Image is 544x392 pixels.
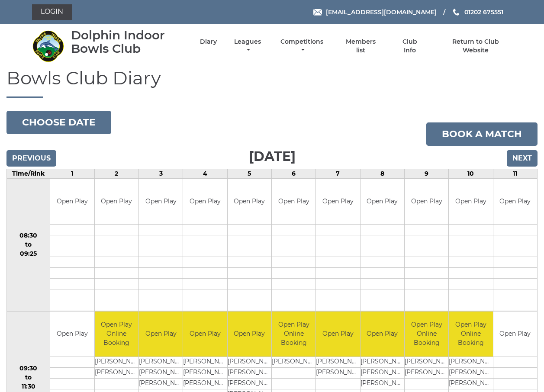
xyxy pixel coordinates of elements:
td: 1 [50,169,94,179]
img: Phone us [453,9,459,16]
input: Next [507,150,538,167]
a: Login [32,4,72,20]
td: Open Play [449,179,492,224]
td: Open Play [183,312,227,357]
td: [PERSON_NAME] [139,368,183,379]
td: Open Play Online Booking [95,312,138,357]
td: Open Play [272,179,315,224]
a: Phone us 01202 675551 [452,7,503,17]
td: [PERSON_NAME] [228,357,271,368]
span: 01202 675551 [464,8,503,16]
td: Open Play [316,312,360,357]
td: Open Play [493,179,537,224]
a: Members list [341,38,380,55]
td: Open Play [183,179,227,224]
td: [PERSON_NAME] [95,368,138,379]
a: Competitions [279,38,326,55]
td: Open Play [50,312,94,357]
td: [PERSON_NAME] [361,368,404,379]
td: [PERSON_NAME] [449,357,492,368]
td: [PERSON_NAME] [405,357,448,368]
td: 08:30 to 09:25 [7,179,50,312]
td: [PERSON_NAME] [316,357,360,368]
td: Open Play [228,179,271,224]
td: 5 [227,169,271,179]
td: Open Play Online Booking [405,312,448,357]
img: Email [313,9,322,16]
td: [PERSON_NAME] [183,379,227,389]
td: [PERSON_NAME] [228,379,271,389]
a: Leagues [232,38,263,55]
td: 6 [271,169,315,179]
td: 11 [493,169,537,179]
td: Open Play [361,179,404,224]
td: [PERSON_NAME] [139,379,183,389]
td: 10 [449,169,493,179]
td: 8 [360,169,404,179]
td: Open Play [50,179,94,224]
td: [PERSON_NAME] [361,357,404,368]
a: Email [EMAIL_ADDRESS][DOMAIN_NAME] [313,7,437,17]
input: Previous [6,150,56,167]
img: Dolphin Indoor Bowls Club [32,30,64,62]
td: Open Play Online Booking [272,312,315,357]
a: Club Info [396,38,424,55]
td: 4 [183,169,227,179]
td: [PERSON_NAME] [405,368,448,379]
td: Open Play [228,312,271,357]
td: [PERSON_NAME] [449,379,492,389]
div: Dolphin Indoor Bowls Club [71,29,185,55]
td: Time/Rink [7,169,50,179]
td: Open Play [361,312,404,357]
td: [PERSON_NAME] [228,368,271,379]
td: Open Play [316,179,360,224]
td: Open Play [139,179,183,224]
button: Choose date [6,111,111,134]
td: [PERSON_NAME] [449,368,492,379]
td: Open Play [95,179,138,224]
a: Diary [200,38,217,46]
td: Open Play [493,312,537,357]
td: 9 [404,169,448,179]
h1: Bowls Club Diary [6,68,538,98]
td: [PERSON_NAME] [272,357,315,368]
td: [PERSON_NAME] [95,357,138,368]
a: Return to Club Website [439,38,512,55]
span: [EMAIL_ADDRESS][DOMAIN_NAME] [326,8,437,16]
td: 3 [138,169,183,179]
td: [PERSON_NAME] [316,368,360,379]
td: Open Play Online Booking [449,312,492,357]
td: [PERSON_NAME] [139,357,183,368]
td: 2 [94,169,138,179]
a: Book a match [426,122,538,146]
td: [PERSON_NAME] [361,379,404,389]
td: [PERSON_NAME] [183,368,227,379]
td: [PERSON_NAME] [183,357,227,368]
td: Open Play [405,179,448,224]
td: Open Play [139,312,183,357]
td: 7 [316,169,360,179]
